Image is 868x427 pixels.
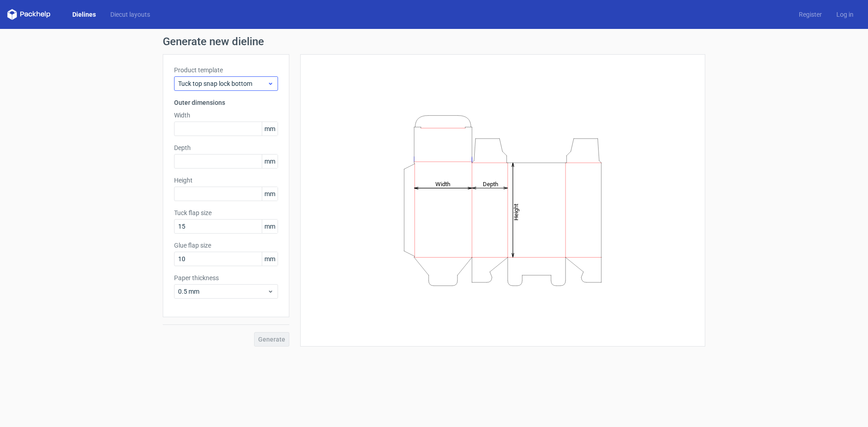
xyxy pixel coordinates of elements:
[262,122,278,136] span: mm
[163,36,705,47] h1: Generate new dieline
[174,273,278,282] label: Paper thickness
[262,187,278,201] span: mm
[174,176,278,185] label: Height
[178,79,267,88] span: Tuck top snap lock bottom
[513,203,519,220] tspan: Height
[174,98,278,107] h3: Outer dimensions
[792,10,829,19] a: Register
[829,10,861,19] a: Log in
[262,220,278,233] span: mm
[262,252,278,266] span: mm
[174,241,278,250] label: Glue flap size
[103,10,157,19] a: Diecut layouts
[65,10,103,19] a: Dielines
[435,180,450,187] tspan: Width
[483,180,498,187] tspan: Depth
[174,111,278,120] label: Width
[174,208,278,217] label: Tuck flap size
[174,143,278,152] label: Depth
[178,287,267,296] span: 0.5 mm
[262,155,278,168] span: mm
[174,66,278,75] label: Product template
